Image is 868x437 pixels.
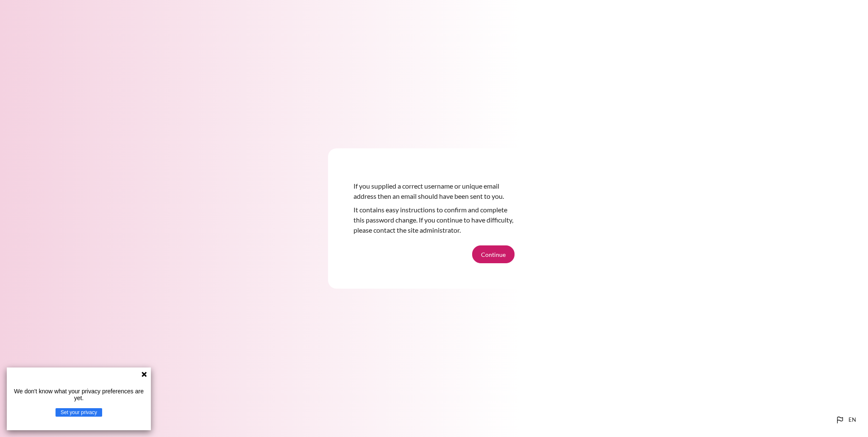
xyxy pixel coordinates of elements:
[353,181,515,201] p: If you supplied a correct username or unique email address then an email should have been sent to...
[10,388,147,401] p: We don't know what your privacy preferences are yet.
[353,205,515,235] p: It contains easy instructions to confirm and complete this password change. If you continue to ha...
[56,408,102,417] button: Set your privacy
[832,412,860,429] button: Languages
[472,245,515,263] button: Continue
[849,416,856,424] span: en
